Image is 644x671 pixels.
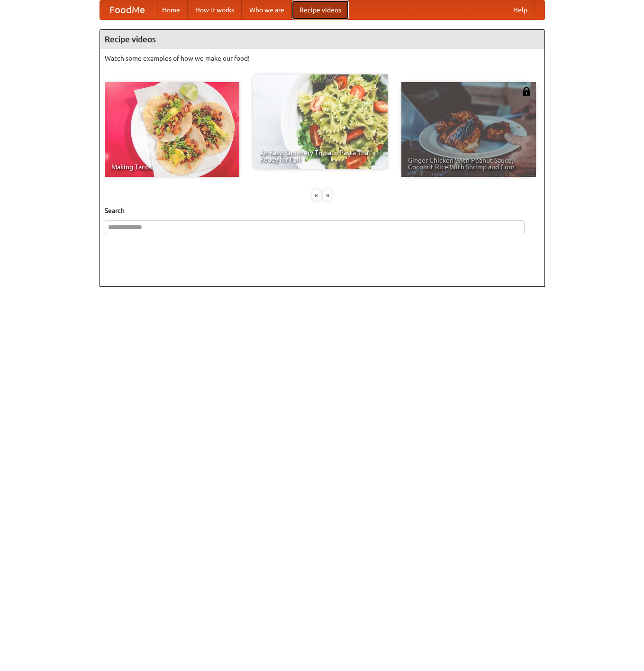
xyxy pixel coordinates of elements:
a: An Easy, Summery Tomato Pasta That's Ready for Fall [253,74,388,169]
a: Home [154,0,188,19]
span: Making Tacos [111,164,233,170]
a: Making Tacos [105,82,239,177]
a: FoodMe [100,0,154,19]
a: Recipe videos [292,0,349,19]
p: Watch some examples of how we make our food! [105,54,540,63]
a: Help [506,0,535,19]
h4: Recipe videos [100,30,544,49]
span: An Easy, Summery Tomato Pasta That's Ready for Fall [260,149,381,163]
div: » [323,189,332,201]
img: 483408.png [522,87,531,96]
a: How it works [188,0,242,19]
a: Who we are [242,0,292,19]
h5: Search [105,206,540,215]
div: « [312,189,321,201]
